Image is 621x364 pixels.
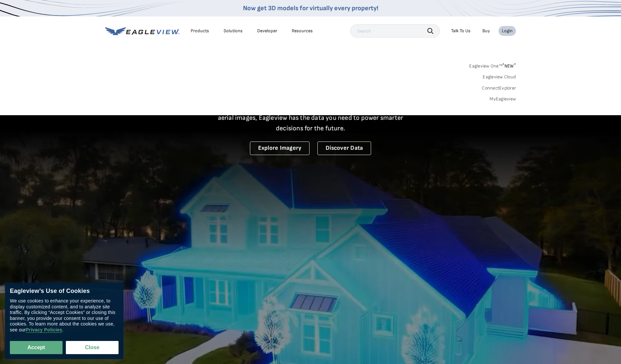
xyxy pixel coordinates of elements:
[292,28,313,34] div: Resources
[317,142,371,155] a: Discover Data
[502,63,516,69] span: NEW
[451,28,471,34] div: Talk To Us
[350,24,440,38] input: Search
[243,4,378,12] a: Now get 3D models for virtually every property!
[482,28,490,34] a: Buy
[482,85,516,91] a: ConnectExplorer
[10,341,63,354] button: Accept
[502,28,513,34] div: Login
[210,102,411,134] p: A new era starts here. Built on more than 3.5 billion high-resolution aerial images, Eagleview ha...
[469,61,516,69] a: Eagleview One™*NEW*
[191,28,209,34] div: Products
[250,142,310,155] a: Explore Imagery
[66,341,119,354] button: Close
[483,74,516,80] a: Eagleview Cloud
[10,288,119,295] div: Eagleview’s Use of Cookies
[26,327,62,333] a: Privacy Policies
[490,96,516,102] a: MyEagleview
[257,28,277,34] a: Developer
[10,298,119,333] div: We use cookies to enhance your experience, to display customized content, and to analyze site tra...
[224,28,243,34] div: Solutions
